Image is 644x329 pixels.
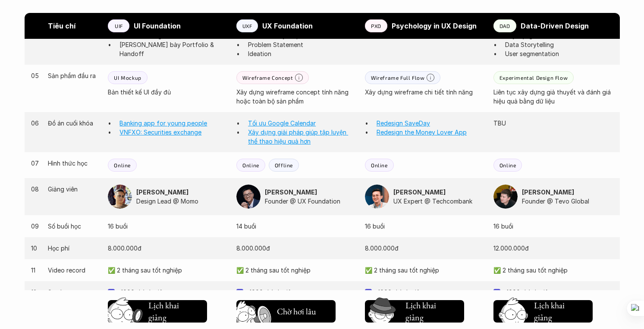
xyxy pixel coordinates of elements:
p: Đồ án cuối khóa [48,119,99,128]
p: ✅ 2 tháng sau tốt nghiệp [365,266,485,275]
p: Ideation [248,49,356,58]
p: Offline [275,162,293,168]
p: UXF [242,23,252,29]
p: ✅ 2 tháng sau tốt nghiệp [236,266,356,275]
p: Founder @ UX Foundation [265,197,356,206]
strong: [PERSON_NAME] [136,188,188,196]
strong: Data-Driven Design [521,22,589,30]
a: Redesign SaveDay [377,119,430,127]
button: Lịch khai giảng [365,300,464,323]
strong: Tiêu chí [48,22,75,30]
p: Xây dựng wireframe concept tính năng hoặc toàn bộ sản phẩm [236,88,356,106]
p: Giảng viên [48,185,99,194]
p: Sản phẩm đầu ra [48,71,99,80]
p: Hình thức học [48,159,99,168]
p: UX Expert @ Techcombank [393,197,485,206]
a: Lịch khai giảng [493,297,593,323]
a: Xây dựng giải pháp giúp tập luyện thể thao hiệu quả hơn [248,128,348,145]
h5: Lịch khai giảng [148,299,180,323]
p: 16 buổi [108,222,228,231]
p: 16 buổi [493,222,613,231]
p: ~1000 thành viên [117,288,228,297]
button: Chờ hơi lâu [236,300,336,323]
p: UIF [115,23,123,29]
a: Redesign the Money Lover App [377,128,467,136]
h5: Lịch khai giảng [534,299,566,323]
button: Lịch khai giảng [493,300,593,323]
strong: [PERSON_NAME] [522,188,574,196]
p: ~1000 thành viên [503,288,613,297]
p: 8.000.000đ [365,244,485,253]
p: Founder @ Tevo Global [522,197,613,206]
p: 14 buổi [236,222,356,231]
p: 05 [31,71,40,80]
p: Online [371,162,388,168]
p: 12 [31,288,40,297]
p: ~1000 thành viên [245,288,356,297]
strong: [PERSON_NAME] [393,188,446,196]
p: Online [499,162,516,168]
p: 09 [31,222,40,231]
p: PXD [371,23,381,29]
p: Online [242,162,259,168]
p: User segmentation [505,49,613,58]
p: [PERSON_NAME] bày Portfolio & Handoff [119,40,228,58]
strong: UI Foundation [134,22,181,30]
p: Wireframe Full Flow [371,75,424,81]
p: Video record [48,266,99,275]
p: 08 [31,185,40,194]
p: 10 [31,244,40,253]
p: 06 [31,119,40,128]
p: ✅ 2 tháng sau tốt nghiệp [108,266,228,275]
p: 8.000.000đ [236,244,356,253]
p: Data Storytelling [505,40,613,49]
h5: Lịch khai giảng [405,299,437,323]
p: ✅ 2 tháng sau tốt nghiệp [493,266,613,275]
strong: UX Foundation [262,22,313,30]
strong: Psychology in UX Design [392,22,477,30]
a: VNFXO: Securities exchange [119,128,201,136]
p: Bản thiết kế UI đầy đủ [108,88,228,97]
p: 12.000.000đ [493,244,613,253]
p: UI Mockup [114,75,141,81]
a: Chờ hơi lâu [236,297,336,323]
p: Số buổi học [48,222,99,231]
button: Lịch khai giảng [108,300,207,323]
a: Banking app for young people [119,119,207,127]
a: Tối ưu Google Calendar [248,119,316,127]
p: Problem Statement [248,40,356,49]
p: 16 buổi [365,222,485,231]
p: DAD [499,23,510,29]
p: Xây dựng wireframe chi tiết tính năng [365,88,485,97]
p: 11 [31,266,40,275]
p: Online [114,162,131,168]
strong: [PERSON_NAME] [265,188,317,196]
p: ~1000 thành viên [374,288,485,297]
p: TBU [493,119,613,128]
p: Học phí [48,244,99,253]
p: Wireframe Concept [242,75,293,81]
p: Student community [48,288,99,306]
p: Experimental Design Flow [499,75,568,81]
p: Design Lead @ Momo [136,197,228,206]
a: Lịch khai giảng [108,297,207,323]
p: Liên tục xây dựng giả thuyết và đánh giá hiệu quả bằng dữ liệu [493,88,613,106]
a: Lịch khai giảng [365,297,464,323]
p: 07 [31,159,40,168]
p: 8.000.000đ [108,244,228,253]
